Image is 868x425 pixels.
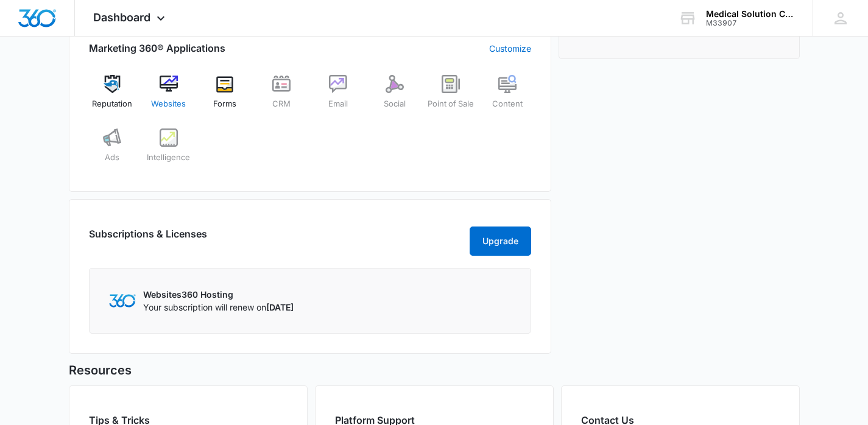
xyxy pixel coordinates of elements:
[428,75,475,119] a: Point of Sale
[489,42,531,55] a: Customize
[706,9,795,19] div: account name
[470,227,531,256] button: Upgrade
[143,301,294,314] p: Your subscription will renew on
[89,75,136,119] a: Reputation
[145,75,192,119] a: Websites
[258,75,305,119] a: CRM
[69,361,800,379] h5: Resources
[151,98,186,110] span: Websites
[706,19,795,27] div: account id
[147,152,190,164] span: Intelligence
[143,288,294,301] p: Websites360 Hosting
[202,75,249,119] a: Forms
[105,152,119,164] span: Ads
[92,98,132,110] span: Reputation
[492,98,523,110] span: Content
[484,75,531,119] a: Content
[89,41,225,55] h2: Marketing 360® Applications
[328,98,348,110] span: Email
[145,128,192,172] a: Intelligence
[266,302,294,312] span: [DATE]
[213,98,236,110] span: Forms
[89,227,207,251] h2: Subscriptions & Licenses
[371,75,418,119] a: Social
[93,11,150,24] span: Dashboard
[315,75,362,119] a: Email
[89,128,136,172] a: Ads
[109,294,136,307] img: Marketing 360 Logo
[384,98,406,110] span: Social
[428,98,474,110] span: Point of Sale
[272,98,291,110] span: CRM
